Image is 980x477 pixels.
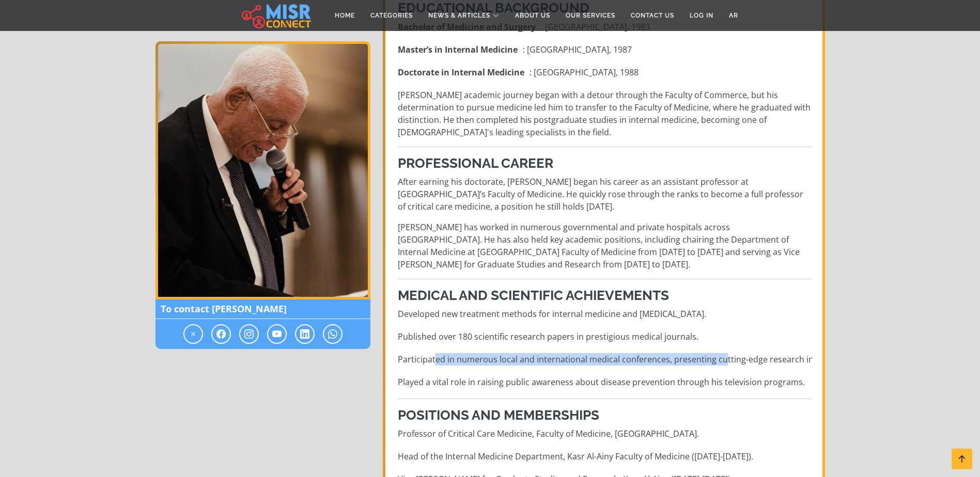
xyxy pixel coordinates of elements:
p: [PERSON_NAME] academic journey began with a detour through the Faculty of Commerce, but his deter... [398,89,812,138]
a: News & Articles [421,6,507,25]
li: Developed new treatment methods for internal medicine and [MEDICAL_DATA]. [398,308,812,320]
a: Home [327,6,363,25]
a: AR [721,6,746,25]
a: Categories [363,6,421,25]
span: To contact [PERSON_NAME] [155,299,370,319]
a: Log in [682,6,721,25]
img: Dr. Hossam Mowafi [155,41,370,299]
p: After earning his doctorate, [PERSON_NAME] began his career as an assistant professor at [GEOGRAP... [398,176,812,213]
strong: Medical and Scientific Achievements [398,288,669,303]
strong: Master’s in Internal Medicine [398,43,518,56]
strong: Professional Career [398,155,553,171]
li: Published over 180 scientific research papers in prestigious medical journals. [398,330,812,343]
li: Played a vital role in raising public awareness about disease prevention through his television p... [398,376,812,388]
strong: Doctorate in Internal Medicine [398,66,524,78]
li: Professor of Critical Care Medicine, Faculty of Medicine, [GEOGRAPHIC_DATA]. [398,427,812,440]
span: News & Articles [428,11,490,20]
a: About Us [507,6,558,25]
a: Our Services [558,6,623,25]
a: Contact Us [623,6,682,25]
li: Head of the Internal Medicine Department, Kasr Al-Ainy Faculty of Medicine ([DATE]-[DATE]). [398,450,812,463]
img: main.misr_connect [242,3,311,28]
strong: Positions and Memberships [398,407,599,423]
li: : [GEOGRAPHIC_DATA], 1987 [398,43,812,56]
li: Participated in numerous local and international medical conferences, presenting cutting-edge res... [398,353,812,365]
li: : [GEOGRAPHIC_DATA], 1988 [398,66,812,78]
p: [PERSON_NAME] has worked in numerous governmental and private hospitals across [GEOGRAPHIC_DATA].... [398,221,812,271]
